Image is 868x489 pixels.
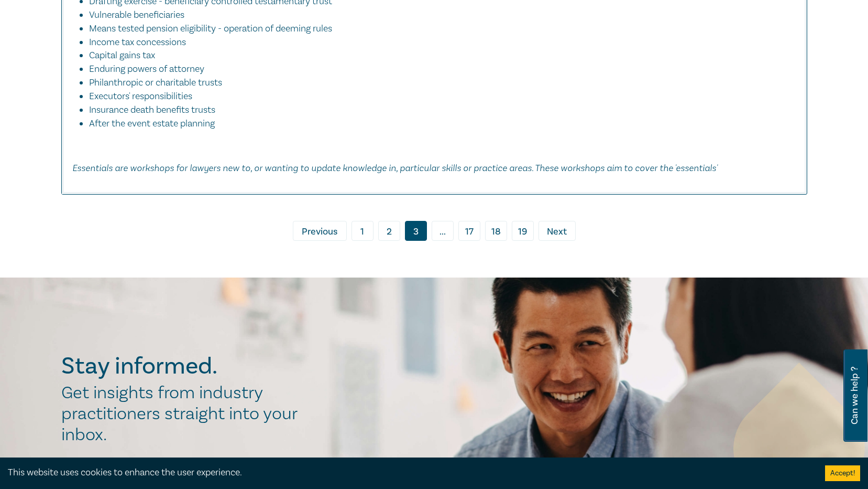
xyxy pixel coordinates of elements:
a: 19 [512,221,534,241]
span: Previous [302,225,337,239]
a: 17 [458,221,480,241]
li: Means tested pension eligibility - operation of deeming rules [89,22,786,36]
li: Vulnerable beneficiaries [89,8,786,22]
li: Executors' responsibilities [89,90,786,103]
li: Enduring powers of attorney [89,62,786,76]
button: Accept cookies [825,465,860,481]
li: After the event estate planning [89,117,796,131]
a: 18 [485,221,507,241]
a: 1 [351,221,373,241]
li: Insurance death benefits trusts [89,103,786,117]
a: 3 [405,221,427,241]
a: 2 [378,221,400,241]
em: Essentials are workshops for lawyers new to, or wanting to update knowledge in, particular skills... [72,162,718,173]
li: Income tax concessions [89,36,786,49]
span: Can we help ? [850,356,860,435]
li: Capital gains tax [89,49,786,62]
a: Next [539,221,576,241]
h2: Get insights from industry practitioners straight into your inbox. [61,382,309,445]
span: Next [547,225,567,239]
h2: Stay informed. [61,353,309,380]
div: This website uses cookies to enhance the user experience. [8,466,809,480]
a: Previous [293,221,347,241]
li: Philanthropic or charitable trusts [89,76,786,90]
span: ... [432,221,454,241]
